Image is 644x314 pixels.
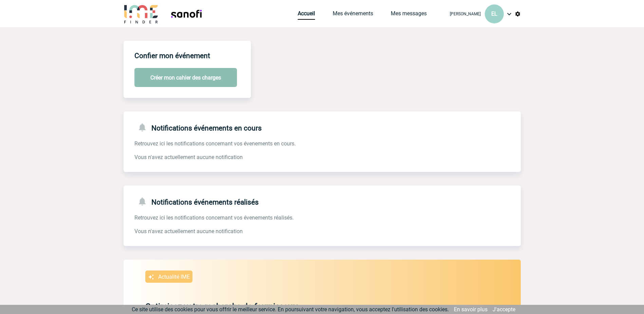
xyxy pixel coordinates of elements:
span: Retrouvez ici les notifications concernant vos évenements en cours. [134,140,296,147]
a: Mes événements [333,10,373,20]
a: Mes messages [391,10,427,20]
h4: Notifications événements réalisés [134,196,259,206]
span: Vous n'avez actuellement aucune notification [134,228,243,234]
p: Actualité IME [158,274,190,280]
a: Accueil [298,10,315,20]
a: J'accepte [493,306,515,313]
img: notifications-24-px-g.png [137,196,151,206]
img: notifications-24-px-g.png [137,122,151,132]
h4: Notifications événements en cours [134,122,262,132]
span: Ce site utilise des cookies pour vous offrir le meilleur service. En poursuivant votre navigation... [132,306,449,313]
h4: Confier mon événement [134,52,210,60]
span: EL [491,11,497,17]
a: En savoir plus [454,306,487,313]
img: IME-Finder [124,4,159,23]
button: Créer mon cahier des charges [134,68,237,87]
span: Vous n'avez actuellement aucune notification [134,154,243,160]
span: Retrouvez ici les notifications concernant vos évenements réalisés. [134,214,294,221]
span: [PERSON_NAME] [450,12,481,16]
